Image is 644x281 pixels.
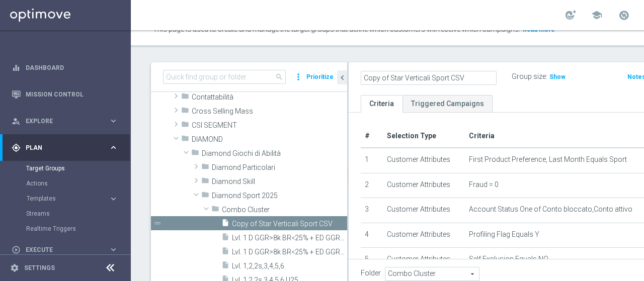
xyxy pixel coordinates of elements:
a: Dashboard [26,54,118,81]
i: folder [181,106,189,118]
i: insert_drive_file [221,247,229,258]
button: gps_fixed Plan keyboard_arrow_right [11,144,119,152]
label: Group size [512,72,546,81]
div: Explore [12,117,109,126]
button: Templates keyboard_arrow_right [26,195,119,203]
i: folder [181,120,189,132]
a: Actions [26,179,105,188]
input: Enter a name for this target group [361,71,497,85]
i: folder [191,148,199,160]
button: person_search Explore keyboard_arrow_right [11,117,119,125]
td: 1 [361,148,383,173]
th: # [361,125,383,148]
span: Lvl. 1 D GGR&gt;8k BR&lt;25% &#x2B; ED GGR&gt;3k BR&lt;20% U25 [232,248,347,256]
label: Folder [361,269,381,277]
span: Lvl. 1 D GGR&gt;8k BR&lt;25% &#x2B; ED GGR&gt;3k BR&lt;20% [232,234,347,242]
i: insert_drive_file [221,219,229,230]
div: Realtime Triggers [26,221,130,236]
span: CSI SEGMENT [192,121,347,130]
span: First Product Preference, Last Month Equals Sport [469,155,627,164]
span: Account Status One of Conto bloccato,Conto attivo [469,205,632,214]
span: Self Exclusion Equals NO [469,255,548,263]
button: chevron_left [337,70,347,84]
span: Cross Selling Mass [192,107,347,116]
i: keyboard_arrow_right [109,116,118,126]
td: 4 [361,223,383,248]
a: Streams [26,210,105,218]
span: search [275,73,283,81]
button: Prioritize [305,70,335,84]
td: 3 [361,198,383,223]
button: Mission Control [11,90,119,99]
div: Dashboard [12,54,118,81]
td: 5 [361,248,383,273]
div: Actions [26,176,130,191]
i: keyboard_arrow_right [109,143,118,152]
i: settings [10,263,19,272]
span: Fraud = 0 [469,180,499,189]
i: insert_drive_file [221,261,229,272]
i: person_search [12,117,21,126]
label: : [546,72,547,81]
i: keyboard_arrow_right [109,245,118,254]
div: Templates [27,196,109,202]
span: Copy of Star Verticali Sport CSV [232,220,347,228]
div: Mission Control [12,81,118,108]
i: gps_fixed [12,143,21,152]
td: Customer Attributes [383,223,464,248]
span: Combo Cluster [222,206,347,214]
span: DIAMOND [192,135,347,144]
i: folder [201,176,209,188]
span: This page is used to create and manage the target groups that define which customers will receive... [153,25,520,33]
i: more_vert [293,70,303,84]
i: insert_drive_file [221,233,229,244]
div: Execute [12,245,109,254]
td: Customer Attributes [383,173,464,198]
i: folder [181,134,189,146]
span: Lvl. 1,2,2s,3,4,5,6 [232,262,347,270]
a: Realtime Triggers [26,225,105,233]
i: folder [181,92,189,104]
div: Target Groups [26,161,130,176]
td: Customer Attributes [383,148,464,173]
i: folder [201,191,209,202]
td: Customer Attributes [383,198,464,223]
span: Criteria [469,132,495,140]
span: Diamond Skill [212,177,347,186]
td: 2 [361,173,383,198]
a: Settings [24,265,55,271]
i: chevron_left [338,73,347,82]
a: Triggered Campaigns [403,95,493,113]
span: school [591,10,602,21]
span: Templates [27,196,99,202]
td: Customer Attributes [383,248,464,273]
th: Selection Type [383,125,464,148]
span: Execute [26,247,109,253]
a: Mission Control [26,81,118,108]
i: folder [201,162,209,174]
button: equalizer Dashboard [11,64,119,72]
span: Profiling Flag Equals Y [469,230,539,239]
span: Plan [26,145,109,151]
a: Criteria [361,95,403,113]
span: Diamond Sport 2025 [212,192,347,200]
div: Templates [26,191,130,206]
button: play_circle_outline Execute keyboard_arrow_right [11,246,119,254]
span: Diamond Giochi di Abilit&#xE0; [202,149,347,158]
a: Target Groups [26,164,105,172]
span: Contattabilit&#xE0; [192,93,347,102]
span: Show [549,73,566,80]
div: Plan [12,143,109,152]
i: play_circle_outline [12,245,21,254]
i: folder [211,205,219,216]
i: equalizer [12,63,21,72]
span: Explore [26,118,109,124]
input: Quick find group or folder [163,70,286,84]
i: keyboard_arrow_right [109,194,118,204]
